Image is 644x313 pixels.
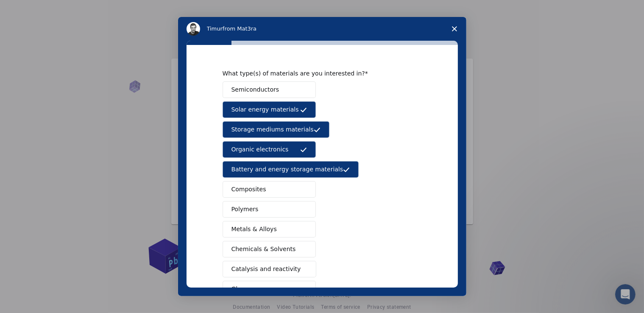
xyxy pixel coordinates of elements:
button: Composites [223,181,316,198]
span: from Mat3ra [223,25,256,32]
button: Organic electronics [223,141,316,158]
span: Battery and energy storage materials [231,165,343,174]
span: Close survey [443,17,466,41]
button: Battery and energy storage materials [223,161,359,178]
button: Chemicals & Solvents [223,241,316,257]
button: Metals & Alloys [223,221,316,238]
span: Semiconductors [231,85,279,94]
span: Timur [207,25,223,32]
span: Organic electronics [231,145,289,154]
span: Metals & Alloys [231,225,277,234]
span: Polymers [231,205,259,214]
button: Glasses [223,281,316,297]
span: Support [17,6,47,14]
img: Profile image for Timur [187,22,200,36]
button: Storage mediums materials [223,121,329,138]
button: Catalysis and reactivity [223,261,317,277]
span: Composites [231,185,266,194]
span: Glasses [231,285,254,293]
button: Semiconductors [223,81,316,98]
span: Solar energy materials [231,105,299,114]
button: Solar energy materials [223,101,316,118]
button: Polymers [223,201,316,218]
span: Chemicals & Solvents [231,245,296,254]
span: Storage mediums materials [231,125,314,134]
span: Catalysis and reactivity [231,265,301,274]
div: What type(s) of materials are you interested in? [223,70,409,77]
